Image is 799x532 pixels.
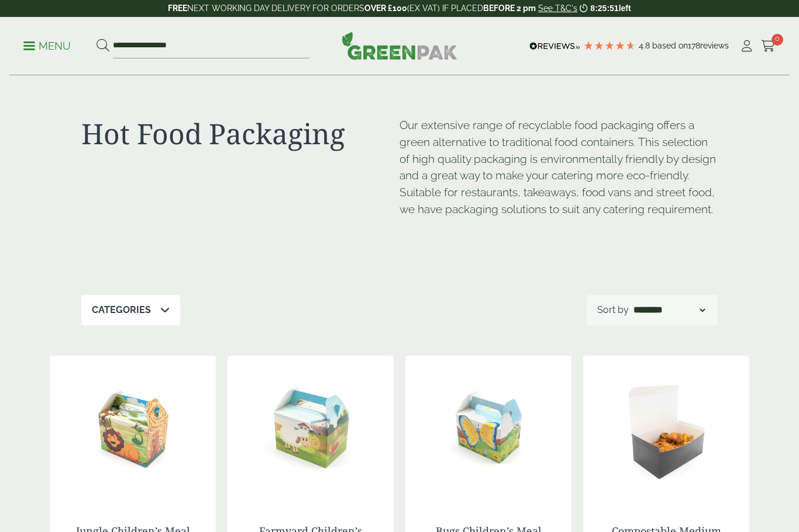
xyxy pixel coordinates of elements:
span: 4.8 [639,41,652,50]
strong: OVER £100 [364,4,407,13]
span: 178 [688,41,700,50]
select: Shop order [631,303,707,317]
p: Sort by [597,303,629,317]
img: REVIEWS.io [529,42,580,50]
p: Our extensive range of recyclable food packaging offers a green alternative to traditional food c... [399,117,718,218]
img: Farmyard Childrens Meal Box [228,356,394,502]
img: Jungle Childrens Meal Box v2 [50,356,216,502]
a: Menu [23,39,71,51]
span: Based on [652,41,688,50]
i: My Account [739,40,754,52]
strong: FREE [168,4,187,13]
i: Cart [761,40,776,52]
p: Categories [92,303,151,317]
span: 8:25:51 [590,4,618,13]
a: 0 [761,37,776,55]
p: [URL][DOMAIN_NAME] [399,228,401,230]
img: black food box [583,356,749,502]
p: Menu [23,39,71,53]
span: left [619,4,631,13]
img: GreenPak Supplies [342,32,457,60]
img: Bug Childrens Meal Box [405,356,571,502]
div: 4.78 Stars [583,40,636,51]
span: reviews [700,41,729,50]
strong: BEFORE 2 pm [483,4,536,13]
span: 0 [772,34,783,46]
a: See T&C's [538,4,577,13]
h1: Hot Food Packaging [81,117,399,151]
